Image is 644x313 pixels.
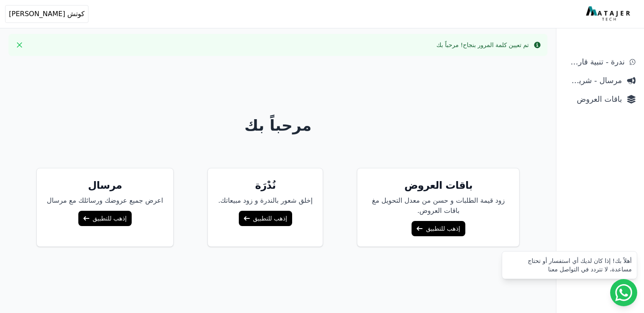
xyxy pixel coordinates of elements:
[9,9,85,19] span: كوتش [PERSON_NAME]
[586,6,632,22] img: MatajerTech Logo
[13,38,26,52] button: Close
[7,117,549,134] h1: مرحباً بك
[565,93,622,105] span: باقات العروض
[507,257,632,274] div: أهلاً بك! إذا كان لديك أي استفسار أو تحتاج مساعدة، لا تتردد في التواصل معنا
[218,196,312,206] p: إخلق شعور بالندرة و زود مبيعاتك.
[218,179,312,192] h5: نُدْرَة
[368,196,509,216] p: زود قيمة الطلبات و حسن من معدل التحويل مغ باقات العروض.
[368,179,509,192] h5: باقات العروض
[5,5,88,23] button: كوتش [PERSON_NAME]
[47,179,163,192] h5: مرسال
[412,221,465,236] a: إذهب للتطبيق
[78,211,132,226] a: إذهب للتطبيق
[47,196,163,206] p: اعرض جميع عروضك ورسائلك مع مرسال
[437,41,529,49] div: تم تعيين كلمة المرور بنجاح! مرحباً بك
[565,75,622,87] span: مرسال - شريط دعاية
[565,56,625,68] span: ندرة - تنبية قارب علي النفاذ
[239,211,292,226] a: إذهب للتطبيق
